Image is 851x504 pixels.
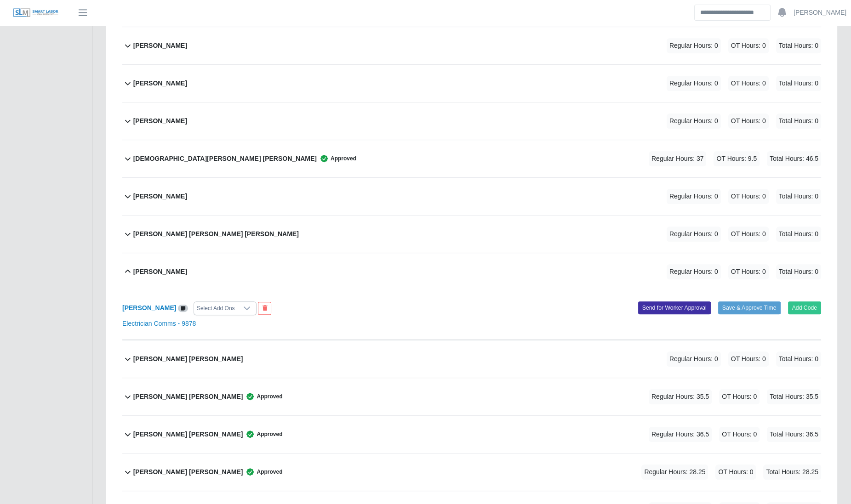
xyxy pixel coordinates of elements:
[715,464,756,480] span: OT Hours: 0
[694,5,771,21] input: Search
[667,351,721,367] span: Regular Hours: 0
[649,151,707,166] span: Regular Hours: 37
[122,453,821,491] button: [PERSON_NAME] [PERSON_NAME] Approved Regular Hours: 28.25 OT Hours: 0 Total Hours: 28.25
[728,189,769,204] span: OT Hours: 0
[728,76,769,91] span: OT Hours: 0
[728,38,769,53] span: OT Hours: 0
[788,301,822,314] button: Add Code
[667,227,721,242] span: Regular Hours: 0
[794,8,846,17] a: [PERSON_NAME]
[728,227,769,242] span: OT Hours: 0
[122,65,821,102] button: [PERSON_NAME] Regular Hours: 0 OT Hours: 0 Total Hours: 0
[243,430,282,439] span: Approved
[317,154,356,163] span: Approved
[122,378,821,415] button: [PERSON_NAME] [PERSON_NAME] Approved Regular Hours: 35.5 OT Hours: 0 Total Hours: 35.5
[133,79,187,88] b: [PERSON_NAME]
[719,427,760,442] span: OT Hours: 0
[122,253,821,290] button: [PERSON_NAME] Regular Hours: 0 OT Hours: 0 Total Hours: 0
[767,151,821,166] span: Total Hours: 46.5
[638,301,711,314] button: Send for Worker Approval
[133,41,187,51] b: [PERSON_NAME]
[667,189,721,204] span: Regular Hours: 0
[728,113,769,129] span: OT Hours: 0
[133,354,243,364] b: [PERSON_NAME] [PERSON_NAME]
[133,229,299,239] b: [PERSON_NAME] [PERSON_NAME] [PERSON_NAME]
[13,8,59,18] img: SLM Logo
[243,467,282,476] span: Approved
[122,27,821,64] button: [PERSON_NAME] Regular Hours: 0 OT Hours: 0 Total Hours: 0
[667,113,721,129] span: Regular Hours: 0
[667,76,721,91] span: Regular Hours: 0
[122,304,176,311] a: [PERSON_NAME]
[133,154,317,164] b: [DEMOGRAPHIC_DATA][PERSON_NAME] [PERSON_NAME]
[122,102,821,140] button: [PERSON_NAME] Regular Hours: 0 OT Hours: 0 Total Hours: 0
[122,340,821,378] button: [PERSON_NAME] [PERSON_NAME] Regular Hours: 0 OT Hours: 0 Total Hours: 0
[649,389,712,404] span: Regular Hours: 35.5
[776,351,821,367] span: Total Hours: 0
[776,76,821,91] span: Total Hours: 0
[728,351,769,367] span: OT Hours: 0
[776,264,821,279] span: Total Hours: 0
[133,267,187,277] b: [PERSON_NAME]
[133,392,243,402] b: [PERSON_NAME] [PERSON_NAME]
[667,38,721,53] span: Regular Hours: 0
[133,430,243,439] b: [PERSON_NAME] [PERSON_NAME]
[258,302,271,315] button: End Worker & Remove from the Timesheet
[122,416,821,453] button: [PERSON_NAME] [PERSON_NAME] Approved Regular Hours: 36.5 OT Hours: 0 Total Hours: 36.5
[776,38,821,53] span: Total Hours: 0
[776,189,821,204] span: Total Hours: 0
[776,113,821,129] span: Total Hours: 0
[194,302,238,315] div: Select Add Ons
[122,140,821,177] button: [DEMOGRAPHIC_DATA][PERSON_NAME] [PERSON_NAME] Approved Regular Hours: 37 OT Hours: 9.5 Total Hour...
[243,392,282,401] span: Approved
[122,215,821,253] button: [PERSON_NAME] [PERSON_NAME] [PERSON_NAME] Regular Hours: 0 OT Hours: 0 Total Hours: 0
[178,304,188,311] a: View/Edit Notes
[714,151,760,166] span: OT Hours: 9.5
[122,320,196,327] a: Electrician Comms - 9878
[649,427,712,442] span: Regular Hours: 36.5
[718,301,781,314] button: Save & Approve Time
[767,389,821,404] span: Total Hours: 35.5
[133,467,243,477] b: [PERSON_NAME] [PERSON_NAME]
[133,116,187,126] b: [PERSON_NAME]
[641,464,708,480] span: Regular Hours: 28.25
[667,264,721,279] span: Regular Hours: 0
[728,264,769,279] span: OT Hours: 0
[133,192,187,201] b: [PERSON_NAME]
[767,427,821,442] span: Total Hours: 36.5
[763,464,821,480] span: Total Hours: 28.25
[776,227,821,242] span: Total Hours: 0
[719,389,760,404] span: OT Hours: 0
[122,178,821,215] button: [PERSON_NAME] Regular Hours: 0 OT Hours: 0 Total Hours: 0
